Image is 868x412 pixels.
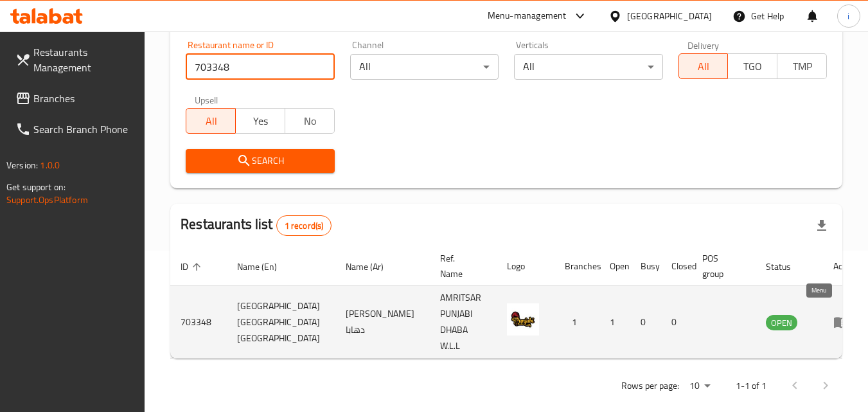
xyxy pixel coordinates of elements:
span: POS group [702,251,740,282]
label: Delivery [687,40,720,49]
td: [PERSON_NAME] دهابا [335,286,430,359]
label: Upsell [195,95,218,104]
div: Export file [806,210,837,241]
th: Logo [497,247,554,286]
button: All [186,108,236,134]
td: AMRITSAR PUNJABI DHABA W.L.L [430,286,497,359]
table: enhanced table [170,247,867,359]
a: Search Branch Phone [5,114,145,145]
span: All [684,57,723,76]
th: Busy [630,247,661,286]
span: Restaurants Management [33,44,135,75]
button: Search [186,149,334,173]
td: 0 [661,286,692,359]
div: Total records count [276,215,332,236]
span: Search Branch Phone [33,121,135,137]
td: 0 [630,286,661,359]
th: Closed [661,247,692,286]
span: Name (Ar) [346,259,400,274]
span: Search [196,153,324,169]
span: All [191,112,231,130]
p: Rows per page: [621,378,679,394]
button: Yes [235,108,285,134]
h2: Restaurants list [181,215,332,236]
button: TGO [727,53,777,79]
div: All [350,54,499,80]
td: 1 [599,286,630,359]
span: 1.0.0 [40,157,60,174]
span: Ref. Name [440,251,481,282]
span: i [847,9,849,23]
span: Status [766,259,808,274]
button: No [285,108,335,134]
span: Yes [241,112,280,130]
div: Menu-management [488,8,567,24]
span: Name (En) [237,259,294,274]
a: Support.OpsPlatform [6,192,88,208]
span: OPEN [766,316,797,330]
td: 1 [554,286,599,359]
div: Rows per page: [684,377,715,396]
span: Version: [6,157,38,174]
button: TMP [777,53,827,79]
span: TMP [783,57,822,76]
div: All [514,54,662,80]
span: ID [181,259,205,274]
th: Open [599,247,630,286]
p: 1-1 of 1 [736,378,766,394]
td: [GEOGRAPHIC_DATA] [GEOGRAPHIC_DATA] [GEOGRAPHIC_DATA] [227,286,335,359]
td: 703348 [170,286,227,359]
button: All [678,53,729,79]
span: 1 record(s) [277,220,332,232]
span: Get support on: [6,179,66,195]
span: TGO [733,57,772,76]
a: Branches [5,83,145,114]
input: Search for restaurant name or ID.. [186,54,334,80]
img: Amritsar Punjab Dhaba [507,303,539,336]
th: Branches [554,247,599,286]
span: Branches [33,91,135,106]
a: Restaurants Management [5,37,145,83]
div: [GEOGRAPHIC_DATA] [627,9,712,23]
span: No [290,112,330,130]
th: Action [823,247,867,286]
